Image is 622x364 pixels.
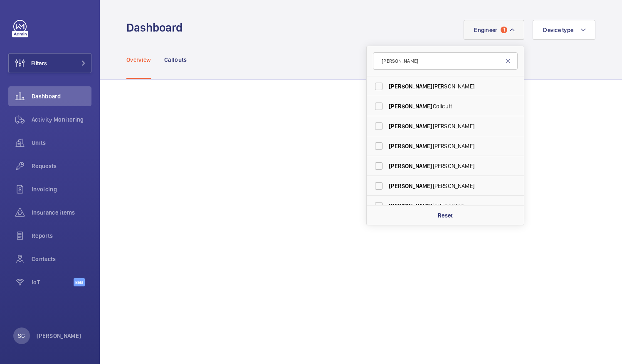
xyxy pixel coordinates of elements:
span: Contacts [32,255,91,263]
span: [PERSON_NAME] [389,203,432,209]
span: [PERSON_NAME] [389,183,432,189]
span: Engineer [474,27,497,33]
span: Activity Monitoring [32,115,91,124]
span: [PERSON_NAME] [389,163,432,169]
span: Dashboard [32,92,91,100]
p: Overview [126,56,151,64]
span: [PERSON_NAME] [389,83,432,90]
p: SG [18,332,25,340]
span: Requests [32,162,91,170]
p: Callouts [164,56,187,64]
span: [PERSON_NAME] [389,123,432,129]
span: Reports [32,232,91,240]
span: [PERSON_NAME] [389,162,503,170]
span: Collcutt [389,102,503,110]
button: Device type [533,20,595,40]
span: Units [32,139,91,147]
span: Beta [74,278,85,286]
span: [PERSON_NAME] [389,182,503,190]
button: Engineer1 [464,20,524,40]
span: [PERSON_NAME] [389,142,503,150]
span: iel Fingleton [389,202,503,210]
span: Filters [31,59,47,67]
span: [PERSON_NAME] [389,103,432,110]
p: [PERSON_NAME] [37,332,81,340]
span: Device type [543,27,573,33]
span: Invoicing [32,185,91,193]
span: IoT [32,278,74,286]
p: Reset [438,211,453,220]
span: 1 [501,27,507,33]
input: Search by engineer [373,52,518,70]
span: [PERSON_NAME] [389,143,432,149]
span: [PERSON_NAME] [389,122,503,130]
span: Insurance items [32,208,91,217]
h1: Dashboard [126,20,188,35]
button: Filters [8,53,91,73]
span: [PERSON_NAME] [389,82,503,90]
